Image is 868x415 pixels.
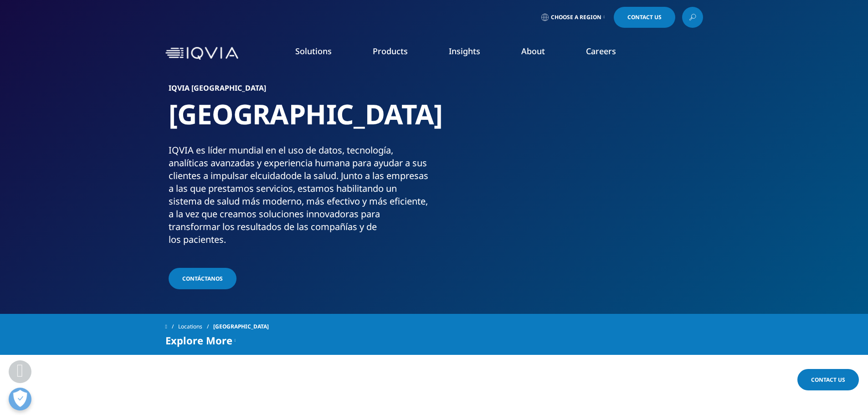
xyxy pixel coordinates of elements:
h6: IQVIA [GEOGRAPHIC_DATA] [169,84,431,97]
span: cuidado [257,169,291,182]
a: Contact Us [614,7,675,28]
span: [GEOGRAPHIC_DATA] [213,318,269,335]
a: Contáctanos [169,268,236,289]
span: Contáctanos [182,275,223,282]
span: Contact Us [627,15,662,20]
a: Solutions [295,46,332,56]
span: Contact Us [811,376,845,384]
a: Locations [178,318,213,335]
a: Insights [449,46,480,56]
a: Products [373,46,408,56]
span: Explore More [165,335,232,346]
h1: [GEOGRAPHIC_DATA] [169,97,431,144]
span: Choose a Region [551,14,601,21]
a: About [521,46,545,56]
nav: Primary [242,32,703,75]
a: Contact Us [797,369,859,390]
p: IQVIA es líder mundial en el uso de datos, tecnología, analíticas avanzadas y experiencia humana ... [169,144,431,251]
img: 103_brainstorm-on-glass-window.jpg [456,84,699,266]
a: Careers [586,46,616,56]
button: Abrir preferencias [9,388,31,410]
